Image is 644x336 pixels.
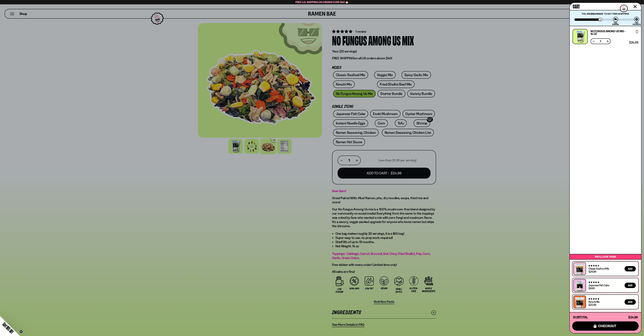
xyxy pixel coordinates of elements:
[588,287,595,290] div: $9.99
[625,299,636,305] button: Add
[572,321,639,331] button: checkout
[633,4,638,9] button: Close cart
[19,330,23,333] button: Close teaser
[573,3,580,9] span: Cart
[598,324,616,328] span: checkout
[628,284,632,287] span: Add
[588,270,596,273] div: $26.99
[588,281,599,283] span: 4.76 stars
[591,12,598,15] strong: $15.01
[571,255,640,258] p: You’ll love these
[2,321,15,334] span: Get 10% Off
[633,22,641,25] div: Free Fishcakes
[588,267,609,270] a: Classic Seafood Mix
[588,303,596,306] div: $25.99
[574,12,636,15] p: You are away to get Free Shipping!
[573,316,588,319] h4: Subtotal
[588,284,609,287] a: Japanese Fish Cake
[628,301,632,303] span: Add
[588,298,599,300] span: 4.76 stars
[296,1,349,4] span: Free U.S. Shipping on Orders over $40 🍜
[612,22,619,25] div: Free Shipping
[598,40,603,43] span: 1
[628,315,638,319] span: $24.99
[625,266,636,271] button: Add
[591,30,628,35] a: No Fungus Among Us Mix - 14 OZ
[588,265,599,267] span: 4.68 stars
[625,283,636,288] button: Add
[629,41,638,44] span: $24.99
[628,268,632,270] span: Add
[588,300,599,303] a: Kimchi Mix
